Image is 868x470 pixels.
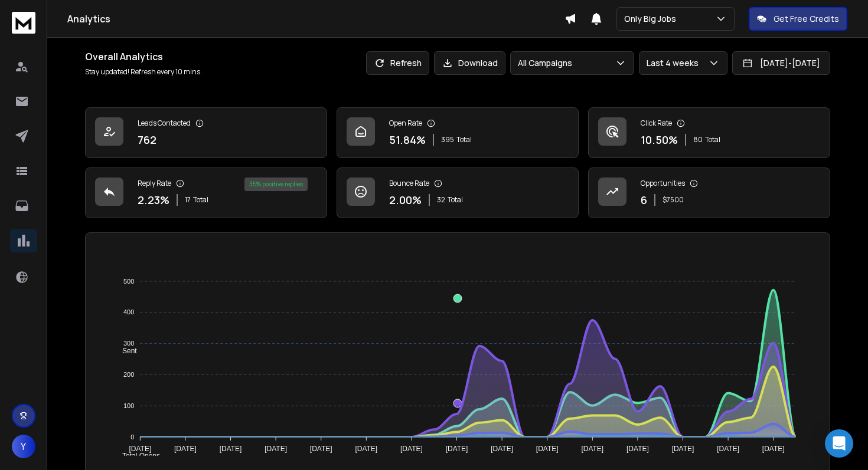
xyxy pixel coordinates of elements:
button: Download [434,51,505,75]
p: Get Free Credits [774,13,839,25]
span: Total [448,195,463,205]
span: 17 [185,195,191,205]
tspan: 500 [123,278,134,285]
tspan: [DATE] [400,445,423,453]
h1: Analytics [67,12,564,26]
button: Y [12,435,35,458]
span: Total [193,195,208,205]
p: Only Big Jobs [624,13,681,25]
button: Get Free Credits [749,7,847,31]
p: 762 [138,132,156,148]
button: Refresh [366,51,429,75]
tspan: 100 [123,402,134,409]
a: Opportunities6$7500 [588,167,830,218]
tspan: [DATE] [219,445,242,453]
span: Total Opens [113,452,160,460]
a: Open Rate51.84%395Total [337,107,579,158]
tspan: [DATE] [355,445,377,453]
span: 32 [437,195,445,205]
p: Open Rate [389,119,422,128]
a: Leads Contacted762 [85,107,327,158]
p: 10.50 % [641,132,678,148]
span: 395 [441,135,454,144]
button: [DATE]-[DATE] [732,51,830,75]
tspan: [DATE] [626,445,649,453]
tspan: [DATE] [174,445,197,453]
p: Last 4 weeks [647,57,703,69]
p: Refresh [390,57,422,69]
tspan: [DATE] [491,445,513,453]
span: Sent [113,347,137,355]
tspan: [DATE] [310,445,332,453]
p: Download [458,57,498,69]
p: Click Rate [641,119,672,128]
tspan: [DATE] [265,445,287,453]
tspan: 0 [130,433,134,441]
tspan: [DATE] [582,445,604,453]
a: Click Rate10.50%80Total [588,107,830,158]
tspan: 300 [123,340,134,347]
p: $ 7500 [663,195,684,205]
p: Bounce Rate [389,179,429,188]
p: 6 [641,192,647,208]
a: Reply Rate2.23%17Total35% positive replies [85,167,327,218]
tspan: [DATE] [672,445,694,453]
p: Opportunities [641,179,685,188]
tspan: 200 [123,371,134,378]
p: 2.23 % [138,192,169,208]
div: Open Intercom Messenger [825,429,853,458]
tspan: [DATE] [717,445,739,453]
img: logo [12,12,35,34]
span: 80 [693,135,703,144]
p: 2.00 % [389,192,422,208]
p: 51.84 % [389,132,426,148]
tspan: [DATE] [536,445,559,453]
tspan: [DATE] [762,445,785,453]
tspan: 400 [123,309,134,316]
tspan: [DATE] [129,445,151,453]
p: Leads Contacted [138,119,191,128]
a: Bounce Rate2.00%32Total [337,167,579,218]
span: Total [456,135,472,144]
p: Reply Rate [138,179,171,188]
h1: Overall Analytics [85,50,202,64]
div: 35 % positive replies [244,178,308,191]
p: Stay updated! Refresh every 10 mins. [85,67,202,77]
tspan: [DATE] [446,445,468,453]
p: All Campaigns [518,57,577,69]
span: Total [705,135,720,144]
